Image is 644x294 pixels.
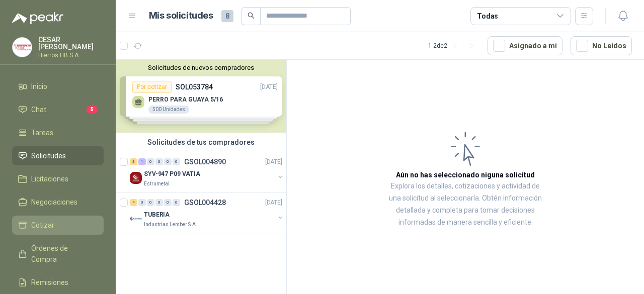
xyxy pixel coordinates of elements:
a: Órdenes de Compra [12,239,104,269]
div: 1 [138,158,146,165]
p: Hierros HB S.A. [38,52,104,58]
div: 0 [147,199,154,206]
div: 0 [147,158,154,165]
span: Órdenes de Compra [31,243,94,265]
h3: Aún no has seleccionado niguna solicitud [396,169,535,180]
p: TUBERIA [144,210,170,220]
img: Company Logo [130,172,142,184]
span: search [248,12,255,19]
p: [DATE] [265,157,282,167]
span: Remisiones [31,277,68,288]
span: Solicitudes [31,150,66,161]
h1: Mis solicitudes [149,9,213,23]
a: 4 0 0 0 0 0 GSOL004428[DATE] Company LogoTUBERIAIndustrias Lember S.A [130,197,284,229]
img: Company Logo [13,38,32,57]
button: Asignado a mi [488,36,562,55]
p: Explora los detalles, cotizaciones y actividad de una solicitud al seleccionarla. Obtén informaci... [387,180,543,229]
p: GSOL004890 [184,158,226,165]
a: Tareas [12,123,104,142]
div: 3 [130,158,137,165]
div: Solicitudes de nuevos compradoresPor cotizarSOL053784[DATE] PERRO PARA GUAYA 5/16500 UnidadesPor ... [116,60,286,133]
a: Inicio [12,77,104,96]
div: 0 [164,199,172,206]
span: Tareas [31,127,53,138]
button: No Leídos [571,36,632,55]
img: Logo peakr [12,12,63,24]
span: 5 [87,106,98,114]
img: Company Logo [130,213,142,225]
div: Solicitudes de tus compradores [116,133,286,152]
a: 3 1 0 0 0 0 GSOL004890[DATE] Company LogoSYV-947 P09 VATIAEstrumetal [130,156,284,188]
a: Negociaciones [12,192,104,212]
div: 0 [173,158,180,165]
p: SYV-947 P09 VATIA [144,169,200,179]
span: Cotizar [31,220,54,231]
span: Chat [31,104,46,115]
button: Solicitudes de nuevos compradores [120,64,282,71]
a: Chat5 [12,100,104,119]
span: Licitaciones [31,173,68,184]
div: 0 [155,158,163,165]
div: 0 [164,158,172,165]
div: 0 [155,199,163,206]
p: GSOL004428 [184,199,226,206]
a: Remisiones [12,273,104,292]
span: Negociaciones [31,197,77,208]
p: Industrias Lember S.A [144,221,196,229]
div: Todas [477,11,498,22]
div: 4 [130,199,137,206]
p: Estrumetal [144,180,170,188]
span: 8 [221,10,233,22]
div: 0 [173,199,180,206]
div: 0 [138,199,146,206]
span: Inicio [31,81,47,92]
div: 1 - 2 de 2 [428,38,479,54]
a: Solicitudes [12,146,104,165]
p: [DATE] [265,198,282,208]
p: CESAR [PERSON_NAME] [38,36,104,50]
a: Cotizar [12,216,104,235]
a: Licitaciones [12,169,104,188]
